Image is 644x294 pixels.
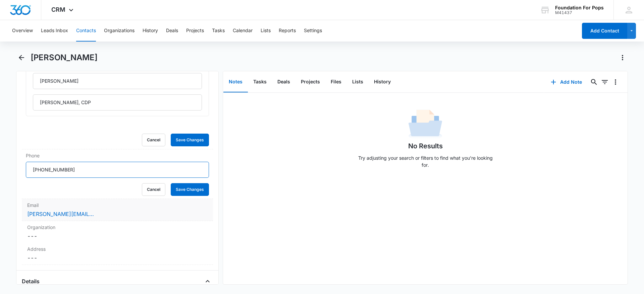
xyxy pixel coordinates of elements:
[212,20,225,42] button: Tasks
[27,245,208,252] label: Address
[233,20,253,42] button: Calendar
[22,277,40,285] h4: Details
[27,232,208,240] dd: ---
[31,53,98,63] h1: [PERSON_NAME]
[171,134,209,146] button: Save Changes
[261,20,271,42] button: Lists
[143,20,158,42] button: History
[599,77,610,87] button: Filters
[223,72,248,92] button: Notes
[617,52,628,63] button: Actions
[279,20,296,42] button: Reports
[27,254,208,262] dd: ---
[408,141,443,151] h1: No Results
[27,224,208,231] label: Organization
[76,20,96,42] button: Contacts
[12,20,33,42] button: Overview
[248,72,272,92] button: Tasks
[355,154,496,168] p: Try adjusting your search or filters to find what you’re looking for.
[202,276,213,287] button: Close
[369,72,396,92] button: History
[33,94,202,111] input: Last Name
[347,72,369,92] button: Lists
[16,52,26,63] button: Back
[33,73,202,89] input: First Name
[26,162,209,178] input: Phone
[22,221,213,243] div: Organization---
[166,20,178,42] button: Deals
[555,5,604,10] div: account name
[544,74,589,90] button: Add Note
[325,72,347,92] button: Files
[409,107,442,141] img: No Data
[27,202,208,209] label: Email
[171,183,209,196] button: Save Changes
[555,10,604,15] div: account id
[186,20,204,42] button: Projects
[582,23,627,39] button: Add Contact
[142,134,165,146] button: Cancel
[104,20,135,42] button: Organizations
[304,20,322,42] button: Settings
[22,199,213,221] div: Email[PERSON_NAME][EMAIL_ADDRESS][PERSON_NAME][DOMAIN_NAME]
[27,210,94,218] a: [PERSON_NAME][EMAIL_ADDRESS][PERSON_NAME][DOMAIN_NAME]
[41,20,68,42] button: Leads Inbox
[142,183,165,196] button: Cancel
[22,243,213,265] div: Address---
[296,72,325,92] button: Projects
[589,77,599,87] button: Search...
[26,152,209,159] label: Phone
[610,77,621,87] button: Overflow Menu
[51,6,65,13] span: CRM
[272,72,296,92] button: Deals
